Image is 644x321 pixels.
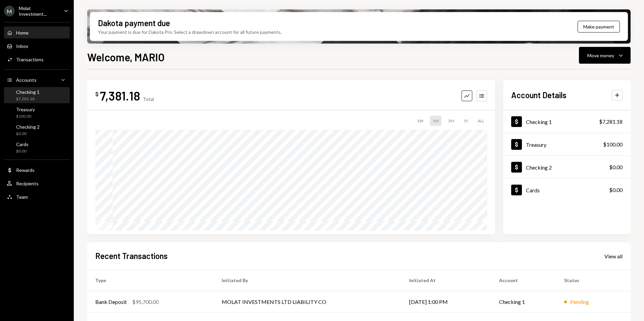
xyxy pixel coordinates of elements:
[16,131,40,137] div: $0.00
[16,194,28,200] div: Team
[570,298,589,306] div: Pending
[609,163,623,171] div: $0.00
[503,110,631,133] a: Checking 1$7,281.18
[95,250,168,261] h2: Recent Transactions
[4,53,70,65] a: Transactions
[16,43,28,49] div: Inbox
[4,191,70,203] a: Team
[401,291,491,313] td: [DATE] 1:00 PM
[445,116,457,126] div: 3M
[16,167,35,173] div: Rewards
[503,156,631,178] a: Checking 2$0.00
[4,177,70,189] a: Recipients
[491,270,556,291] th: Account
[430,116,441,126] div: 1M
[16,89,40,95] div: Checking 1
[609,186,623,194] div: $0.00
[214,291,401,313] td: MOLAT INVESTMENTS LTD LIABILITY CO
[599,118,623,126] div: $7,281.18
[4,74,70,86] a: Accounts
[475,116,487,126] div: ALL
[16,57,44,62] div: Transactions
[401,270,491,291] th: Initiated At
[87,50,165,64] h1: Welcome, MARIO
[214,270,401,291] th: Initiated By
[98,17,170,28] div: Dakota payment due
[526,141,546,148] div: Treasury
[578,21,620,33] button: Make payment
[16,96,40,102] div: $7,281.18
[461,116,471,126] div: 1Y
[16,107,35,112] div: Treasury
[491,291,556,313] td: Checking 1
[556,270,631,291] th: Status
[503,133,631,155] a: Treasury$100.00
[16,77,37,83] div: Accounts
[526,119,552,125] div: Checking 1
[511,89,567,101] h2: Account Details
[16,181,39,186] div: Recipients
[16,114,35,119] div: $100.00
[98,28,282,36] div: Your payment is due for Dakota Pro. Select a drawdown account for all future payments.
[4,87,70,103] a: Checking 1$7,281.18
[414,116,426,126] div: 1W
[4,139,70,155] a: Cards$0.00
[4,105,70,121] a: Treasury$100.00
[87,270,214,291] th: Type
[95,298,127,306] div: Bank Deposit
[604,252,623,260] a: View all
[4,6,15,16] div: M
[587,52,614,59] div: Move money
[579,47,631,64] button: Move money
[16,148,29,154] div: $0.00
[603,140,623,148] div: $100.00
[16,124,40,130] div: Checking 2
[4,40,70,52] a: Inbox
[143,96,154,102] div: Total
[526,187,540,193] div: Cards
[16,141,29,147] div: Cards
[604,253,623,260] div: View all
[132,298,159,306] div: $95,700.00
[100,88,140,103] div: 7,381.18
[16,30,29,36] div: Home
[4,164,70,176] a: Rewards
[503,179,631,201] a: Cards$0.00
[526,164,552,171] div: Checking 2
[95,91,99,98] div: $
[4,26,70,39] a: Home
[4,122,70,138] a: Checking 2$0.00
[19,5,58,17] div: Molat Investment...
